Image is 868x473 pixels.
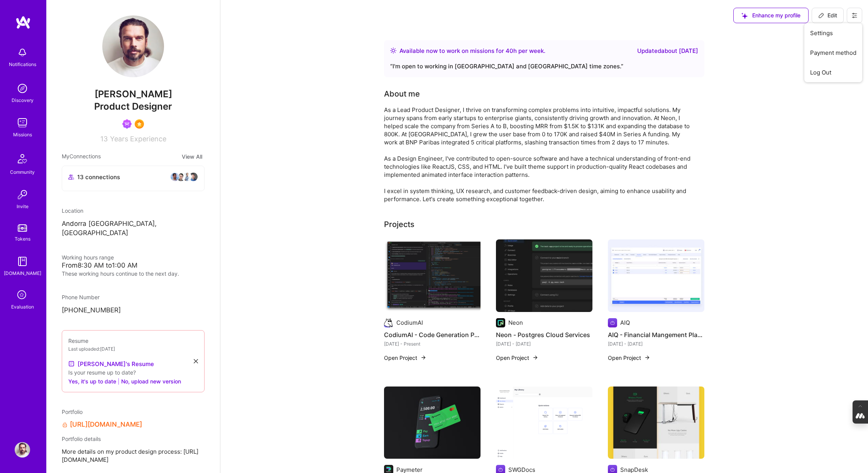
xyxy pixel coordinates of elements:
span: My Connections [62,152,101,161]
div: Updated about [DATE] [637,46,698,56]
div: Evaluation [11,303,34,311]
span: Phone Number [62,294,100,300]
span: 13 [100,135,108,143]
i: icon SuggestedTeams [741,13,748,19]
h4: CodiumAI - Code Generation Platform [384,330,481,340]
div: “ I'm open to working in [GEOGRAPHIC_DATA] and [GEOGRAPHIC_DATA] time zones. ” [390,62,698,71]
span: Working hours range [62,254,114,261]
div: Available now to work on missions for h per week . [399,46,545,56]
button: Yes, it's up to date [68,376,116,386]
img: teamwork [15,115,30,131]
span: Product Designer [94,101,172,112]
div: From 8:30 AM to 1:00 AM [62,261,205,270]
img: SelectionTeam [135,119,144,129]
span: Enhance my profile [741,12,800,19]
button: Open Project [608,354,650,362]
div: [DOMAIN_NAME] [4,269,41,277]
div: [DATE] - [DATE] [608,340,704,348]
button: Log Out [804,63,862,82]
div: Notifications [9,60,36,68]
img: avatar [170,172,179,181]
span: | [118,377,120,385]
img: arrow-right [532,354,538,361]
img: Resume [68,361,74,367]
img: bell [15,45,30,60]
i: icon Collaborator [68,174,74,180]
button: Settings [804,23,862,43]
span: Portfolio [62,409,83,415]
button: No, upload new version [121,376,181,386]
button: Enhance my profile [733,8,809,23]
img: arrow-right [420,354,426,361]
div: Discovery [12,96,34,104]
div: These working hours continue to the next day. [62,270,205,278]
img: Invite [15,187,30,202]
img: logo [15,15,31,29]
img: CodiumAI - Code Generation Platform [384,239,481,312]
a: User Avatar [13,442,32,458]
div: Portfolio details [62,435,205,443]
div: Invite [17,202,29,210]
button: Edit [812,8,844,23]
img: Been on Mission [122,119,132,129]
button: Payment method [804,43,862,63]
button: Open Project [384,354,426,362]
h4: Neon - Postgres Cloud Services [496,330,592,340]
img: Company logo [496,318,505,327]
img: Neon - Postgres Cloud Services [496,239,592,312]
h4: AIQ - Financial Mangement Platform [608,330,704,340]
button: 13 connectionsavataravataravataravatar [62,166,205,191]
img: avatar [189,172,198,181]
div: Tokens [15,235,30,243]
i: icon Close [194,359,198,363]
button: View All [179,152,205,161]
img: avatar [183,172,192,181]
img: arrow-right [644,354,650,361]
span: [PERSON_NAME] [62,88,205,100]
span: Years Experience [110,135,166,143]
img: guide book [15,254,30,269]
img: Digital wallet app [384,387,481,459]
img: Availability [390,47,396,54]
div: Community [10,168,35,176]
img: Compliance Platform [496,387,592,459]
img: User Avatar [102,15,164,77]
div: [DATE] - Present [384,340,481,348]
div: CodiumAI [396,319,423,327]
p: Andorra [GEOGRAPHIC_DATA], [GEOGRAPHIC_DATA] [62,219,205,238]
img: User Avatar [15,442,30,458]
i: icon SelectionTeam [15,288,30,303]
span: 40 [506,47,513,54]
div: AIQ [620,319,630,327]
a: [URL][DOMAIN_NAME] [70,420,142,429]
button: Open Project [496,354,538,362]
img: Company logo [608,318,617,327]
span: Resume [68,337,88,344]
div: Location [62,207,205,215]
div: Missions [13,131,32,139]
div: [DATE] - [DATE] [496,340,592,348]
img: AIQ - Financial Mangement Platform [608,239,704,312]
div: As a Lead Product Designer, I thrive on transforming complex problems into intuitive, impactful s... [384,106,693,203]
img: avatar [176,172,186,181]
img: SnapDesk [608,387,704,459]
span: 13 connections [77,173,120,181]
span: More details on my product design process: [URL][DOMAIN_NAME] [62,448,205,464]
img: tokens [18,224,27,232]
img: Community [13,149,32,168]
div: Neon [508,319,523,327]
div: Is your resume up to date? [68,368,198,376]
p: [PHONE_NUMBER] [62,306,205,315]
img: discovery [15,81,30,96]
a: [PERSON_NAME]'s Resume [68,359,154,368]
div: Projects [384,219,415,230]
img: Company logo [384,318,393,327]
div: About me [384,88,420,100]
span: Edit [818,12,837,19]
div: Last uploaded: [DATE] [68,345,198,353]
